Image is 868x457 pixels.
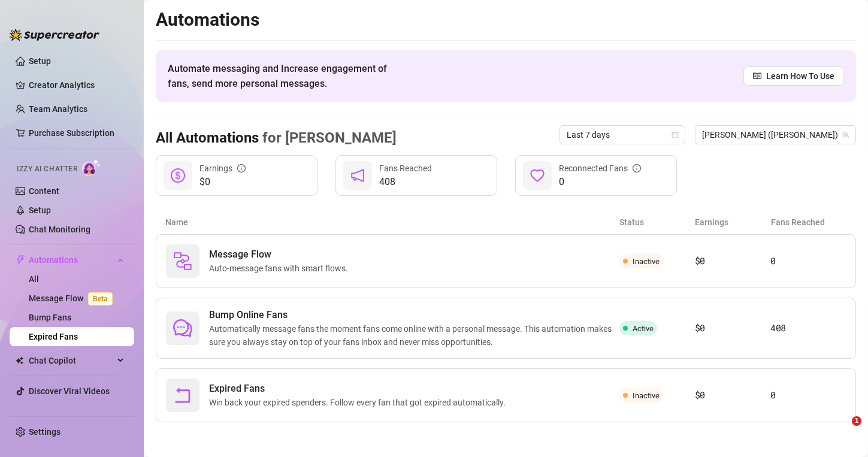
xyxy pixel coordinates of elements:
span: Last 7 days [567,126,678,144]
div: Earnings [199,162,246,175]
article: Fans Reached [771,216,846,229]
a: Settings [29,427,61,437]
span: comment [173,319,192,338]
span: Inactive [633,257,660,266]
article: Name [165,216,619,229]
span: Win back your expired spenders. Follow every fan that got expired automatically. [209,396,510,409]
article: Earnings [695,216,770,229]
span: Beta [88,292,113,305]
span: heart [530,168,545,183]
span: $0 [199,175,246,189]
article: 0 [770,388,846,402]
article: $0 [695,388,770,402]
span: Fans Reached [379,164,432,173]
a: Learn How To Use [743,66,844,86]
span: Learn How To Use [766,69,834,83]
a: Content [29,186,59,196]
article: $0 [695,321,770,335]
a: Message FlowBeta [29,293,117,303]
div: Reconnected Fans [559,162,641,175]
span: Automations [29,250,114,270]
span: Ashley (ashleybelle) [702,126,849,144]
span: Auto-message fans with smart flows. [209,262,353,275]
a: Setup [29,205,51,215]
a: Chat Monitoring [29,225,90,234]
span: info-circle [237,164,246,172]
span: Izzy AI Chatter [17,164,77,175]
span: 1 [852,416,861,426]
span: Bump Online Fans [209,308,619,322]
span: read [753,72,761,80]
article: 408 [770,321,846,335]
img: AI Chatter [82,159,101,176]
span: rollback [173,386,192,405]
span: Inactive [633,391,660,400]
span: for [PERSON_NAME] [259,129,397,146]
a: Purchase Subscription [29,128,114,138]
span: 0 [559,175,641,189]
a: Team Analytics [29,104,87,114]
a: Expired Fans [29,332,78,341]
span: team [842,131,849,138]
a: Creator Analytics [29,75,125,95]
span: Chat Copilot [29,351,114,370]
span: 408 [379,175,432,189]
img: logo-BBDzfeDw.svg [10,29,99,41]
iframe: Intercom live chat [827,416,856,445]
span: notification [350,168,365,183]
img: Chat Copilot [16,356,23,365]
a: Setup [29,56,51,66]
span: Message Flow [209,247,353,262]
span: calendar [672,131,679,138]
article: $0 [695,254,770,268]
span: dollar [171,168,185,183]
a: Bump Fans [29,313,71,322]
span: Automatically message fans the moment fans come online with a personal message. This automation m... [209,322,619,349]
a: Discover Viral Videos [29,386,110,396]
h3: All Automations [156,129,397,148]
h2: Automations [156,8,856,31]
span: Automate messaging and Increase engagement of fans, send more personal messages. [168,61,398,91]
article: 0 [770,254,846,268]
span: Expired Fans [209,382,510,396]
span: Active [633,324,654,333]
span: thunderbolt [16,255,25,265]
a: All [29,274,39,284]
span: info-circle [633,164,641,172]
article: Status [619,216,695,229]
img: svg%3e [173,252,192,271]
